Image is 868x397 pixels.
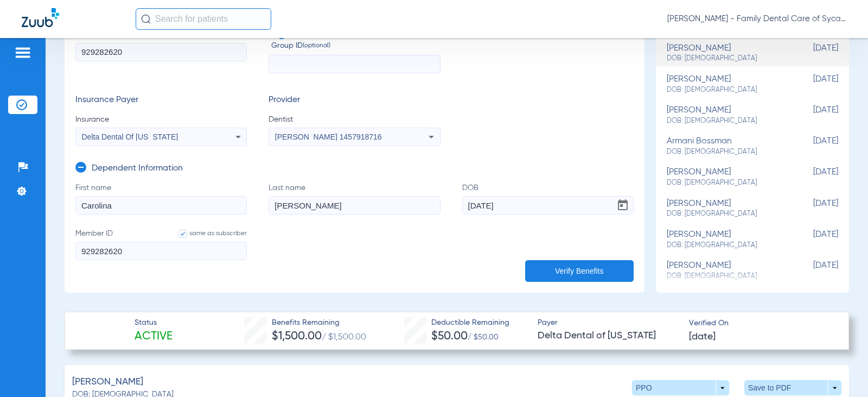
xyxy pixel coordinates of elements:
span: $1,500.00 [272,331,322,342]
span: Dentist [269,114,440,125]
span: Status [135,317,173,329]
input: First name [75,196,247,215]
label: First name [75,182,247,215]
label: Last name [269,182,440,215]
input: DOBOpen calendar [462,196,634,215]
span: [DATE] [784,230,838,250]
img: Zuub Logo [22,8,59,27]
span: [DATE] [784,199,838,219]
img: Search Icon [141,14,151,24]
span: Insurance [75,114,247,125]
small: (optional) [303,40,330,52]
span: [DATE] [784,261,838,281]
label: DOB [462,182,634,215]
span: / $1,500.00 [322,333,366,342]
span: [DATE] [784,74,838,94]
input: Member IDsame as subscriber [75,242,247,260]
span: Payer [538,317,680,329]
span: [DATE] [689,330,716,344]
div: [PERSON_NAME] [667,261,784,281]
span: Delta Dental of [US_STATE] [538,329,680,343]
label: Member ID [75,228,247,260]
span: [PERSON_NAME] - Family Dental Care of Sycamore [667,14,846,24]
input: Member ID [75,43,247,61]
button: Save to PDF [744,380,841,395]
h3: Provider [269,95,440,106]
div: [PERSON_NAME] [667,105,784,125]
span: / $50.00 [468,333,499,341]
img: hamburger-icon [14,46,31,59]
span: Benefits Remaining [272,317,366,329]
span: [DATE] [784,105,838,125]
button: Verify Benefits [525,260,634,282]
span: Verified On [689,318,831,329]
span: DOB: [DEMOGRAPHIC_DATA] [667,85,784,95]
span: [DATE] [784,136,838,156]
div: [PERSON_NAME] [667,199,784,219]
div: [PERSON_NAME] [667,167,784,187]
label: Member ID [75,29,247,74]
span: Delta Dental Of [US_STATE] [82,133,178,141]
h3: Insurance Payer [75,95,247,106]
span: Group ID [271,40,440,52]
span: Deductible Remaining [431,317,509,329]
div: [PERSON_NAME] [667,230,784,250]
input: Last name [269,196,440,215]
span: [PERSON_NAME] [72,375,143,389]
input: Search for patients [136,8,271,30]
h3: Dependent Information [92,163,183,174]
span: DOB: [DEMOGRAPHIC_DATA] [667,178,784,188]
span: DOB: [DEMOGRAPHIC_DATA] [667,209,784,219]
span: [DATE] [784,43,838,64]
span: DOB: [DEMOGRAPHIC_DATA] [667,147,784,157]
span: Active [135,329,173,344]
span: DOB: [DEMOGRAPHIC_DATA] [667,116,784,126]
div: [PERSON_NAME] [667,43,784,64]
span: [DATE] [784,167,838,187]
button: PPO [632,380,729,395]
span: DOB: [DEMOGRAPHIC_DATA] [667,54,784,64]
label: same as subscriber [168,228,247,239]
span: DOB: [DEMOGRAPHIC_DATA] [667,241,784,250]
span: [PERSON_NAME] 1457918716 [275,133,382,141]
div: [PERSON_NAME] [667,74,784,94]
span: $50.00 [431,331,468,342]
button: Open calendar [612,194,634,216]
div: armani bossman [667,136,784,156]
